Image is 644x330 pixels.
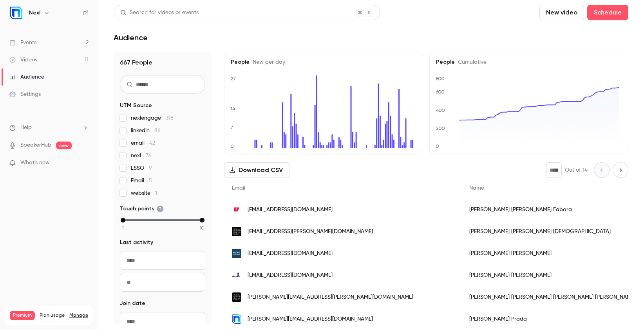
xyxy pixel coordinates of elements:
div: [PERSON_NAME] [PERSON_NAME] [PERSON_NAME] [PERSON_NAME] [461,286,643,308]
div: Videos [9,56,37,64]
text: 14 [230,106,235,111]
h6: Nexl [29,9,40,17]
img: rebaza-alcazar.com [232,227,241,236]
text: 0 [230,143,234,149]
h1: 667 People [120,58,205,67]
span: new [56,142,72,149]
span: 1 [155,190,157,196]
button: Download CSV [224,162,289,178]
span: Cumulative [455,59,487,65]
span: linkedin [131,127,161,135]
img: Nexl [10,7,22,19]
iframe: Noticeable Trigger [79,160,89,167]
img: bustamantefabara.com [232,205,241,214]
text: 0 [436,143,439,149]
span: LSSO [131,164,152,172]
span: [EMAIL_ADDRESS][DOMAIN_NAME] [248,271,333,280]
span: [EMAIL_ADDRESS][DOMAIN_NAME] [248,249,333,258]
div: max [200,218,204,222]
img: rebaza-alcazar.com [232,292,241,302]
button: Next page [613,162,628,178]
div: min [121,218,125,222]
div: [PERSON_NAME] [PERSON_NAME] [461,242,643,264]
span: Help [20,124,32,132]
span: 5 [149,178,152,183]
span: [EMAIL_ADDRESS][PERSON_NAME][DOMAIN_NAME] [248,228,373,236]
img: nexlcrm.com [232,314,241,324]
button: New video [539,5,584,20]
span: Plan usage [40,312,65,319]
input: To [120,273,205,292]
text: 400 [436,108,445,113]
h5: People [231,58,416,66]
div: Search for videos or events [120,9,199,17]
input: From [120,251,205,270]
p: Out of 14 [565,166,588,174]
span: What's new [20,159,50,167]
span: Premium [10,311,35,320]
text: 7 [230,125,233,130]
span: 86 [154,128,161,133]
span: UTM Source [120,102,152,109]
a: Manage [69,312,88,319]
div: [PERSON_NAME] Prada [461,308,643,330]
div: Events [9,39,36,47]
h1: Audience [114,33,148,42]
span: nexlengage [131,114,174,122]
span: [EMAIL_ADDRESS][DOMAIN_NAME] [248,206,333,214]
span: 9 [149,165,152,171]
text: 600 [436,89,445,95]
span: New per day [250,59,285,65]
span: [PERSON_NAME][EMAIL_ADDRESS][PERSON_NAME][DOMAIN_NAME] [248,293,413,301]
span: Name [469,185,484,191]
div: [PERSON_NAME] [PERSON_NAME] Fabara [461,199,643,221]
button: Schedule [587,5,628,20]
li: help-dropdown-opener [9,124,89,132]
span: website [131,189,157,197]
text: 200 [436,126,445,131]
span: [PERSON_NAME][EMAIL_ADDRESS][DOMAIN_NAME] [248,315,373,323]
div: [PERSON_NAME] [PERSON_NAME] [DEMOGRAPHIC_DATA] [461,221,643,242]
img: macf.com.mx [232,249,241,258]
text: 27 [231,76,236,81]
span: Email [131,177,152,185]
span: 318 [166,115,174,121]
a: SpeakerHub [20,141,51,149]
span: Email [232,185,245,191]
text: 800 [436,76,445,81]
span: 10 [200,224,204,231]
span: Touch points [120,205,164,213]
span: email [131,139,155,147]
div: Audience [9,73,44,81]
span: nexl [131,152,152,160]
img: dipchand.com [232,271,241,280]
div: Settings [9,90,41,98]
span: Last activity [120,239,153,246]
span: 1 [122,224,124,231]
div: [PERSON_NAME] [PERSON_NAME] [461,264,643,286]
span: 42 [149,140,155,146]
h5: People [436,58,622,66]
span: Join date [120,300,145,307]
span: 34 [146,153,152,158]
